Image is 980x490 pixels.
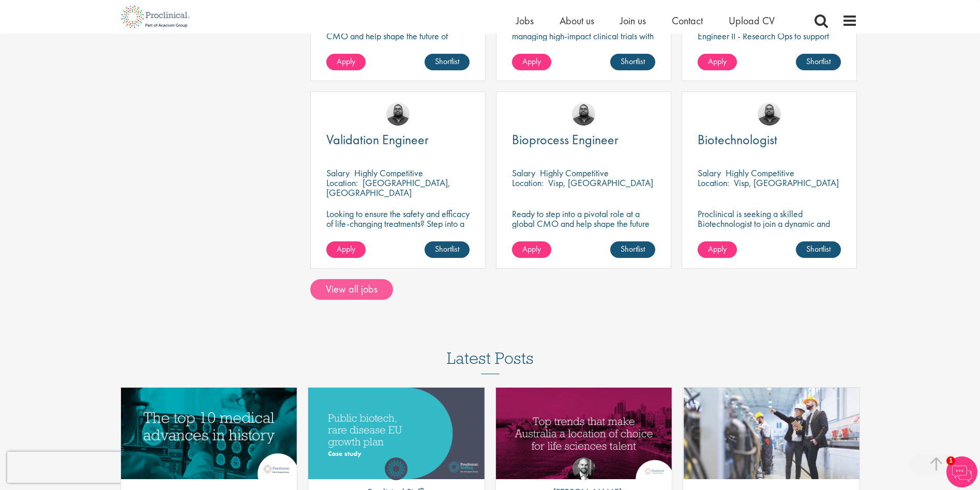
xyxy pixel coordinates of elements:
a: Join us [620,14,646,27]
span: Location: [512,177,544,189]
span: Apply [708,243,727,254]
a: Link to a post [121,388,297,479]
h3: Latest Posts [447,349,534,374]
p: Proclinical is seeking a skilled Biotechnologist to join a dynamic and innovative team on a contr... [698,209,841,238]
a: Bioprocess Engineer [512,133,655,146]
span: Biotechnologist [698,131,777,148]
a: Apply [326,54,366,70]
span: Apply [337,243,355,254]
a: About us [560,14,594,27]
img: Tom Parsons [572,457,595,480]
a: Apply [512,241,551,258]
img: Chatbot [946,456,977,487]
a: Shortlist [425,54,470,70]
p: Ready to step into a pivotal role at a global CMO and help shape the future of healthcare manufac... [512,209,655,238]
p: Highly Competitive [726,167,794,179]
a: Shortlist [425,241,470,258]
img: Ashley Bennett [758,102,781,126]
a: Apply [698,54,737,70]
a: Shortlist [610,54,655,70]
img: Public biotech, rare disease EU growth plan thumbnail [308,388,485,479]
span: Salary [512,167,535,179]
a: Jobs [516,14,534,27]
span: Location: [698,177,729,189]
span: Salary [326,167,350,179]
span: Apply [522,56,541,67]
a: Apply [326,241,366,258]
a: Shortlist [796,54,841,70]
a: Link to a post [308,388,485,479]
p: Highly Competitive [540,167,609,179]
a: Shortlist [610,241,655,258]
p: [GEOGRAPHIC_DATA], [GEOGRAPHIC_DATA] [326,177,450,198]
a: Link to a post [683,388,860,479]
iframe: reCAPTCHA [7,452,140,483]
a: Shortlist [796,241,841,258]
a: Apply [698,241,737,258]
a: Link to a post [496,388,672,479]
p: Looking to ensure the safety and efficacy of life-changing treatments? Step into a key role with ... [326,209,470,268]
span: Apply [337,56,355,67]
img: Ashley Bennett [572,102,595,126]
span: Bioprocess Engineer [512,131,619,148]
img: Top 10 medical advances in history [121,388,297,479]
p: Visp, [GEOGRAPHIC_DATA] [734,177,839,189]
a: Apply [512,54,551,70]
span: Location: [326,177,358,189]
img: Proclinical Staffing [385,457,408,480]
span: Validation Engineer [326,131,429,148]
a: Upload CV [729,14,775,27]
img: How to avoid 483 observations following an FDA inspection [683,388,860,481]
img: Ashley Bennett [386,102,410,126]
a: Validation Engineer [326,133,470,146]
a: View all jobs [310,279,393,300]
span: Apply [708,56,727,67]
p: Highly Competitive [354,167,423,179]
span: Apply [522,243,541,254]
img: Top trends that make Australia a location of choice for life sciences talent [496,388,672,479]
a: Contact [672,14,703,27]
p: Step into a pivotal role at a global CMO and help shape the future of healthcare manufacturing. [326,21,470,51]
p: Make your mark in global health by managing high-impact clinical trials with a leading CRO. [512,21,655,51]
span: Salary [698,167,721,179]
span: 1 [946,456,955,465]
a: Biotechnologist [698,133,841,146]
p: Visp, [GEOGRAPHIC_DATA] [548,177,653,189]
